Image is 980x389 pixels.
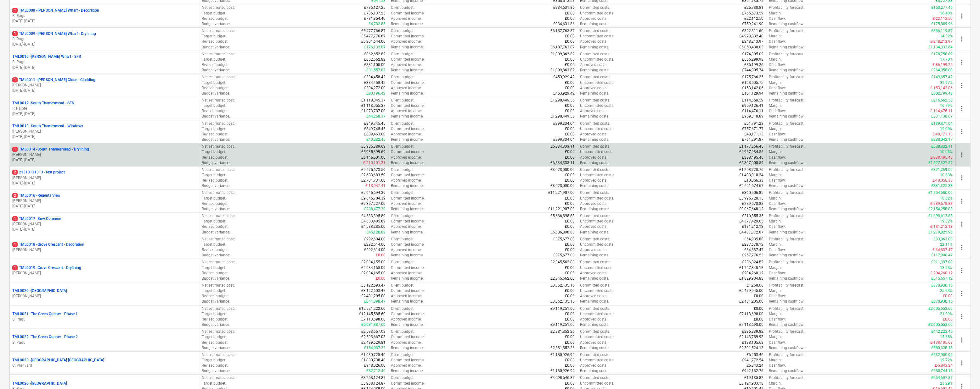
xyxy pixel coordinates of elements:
div: TML0023 -[GEOGRAPHIC_DATA] [GEOGRAPHIC_DATA]C. Planyard [12,358,196,368]
div: TML0020 -[GEOGRAPHIC_DATA][PERSON_NAME] [12,288,196,299]
p: [DATE] - [DATE] [12,88,196,93]
p: £128,505.75 [742,80,763,85]
p: £5,935,399.69 [361,149,386,155]
p: Profitability forecast : [769,52,804,57]
p: £786,137.25 [364,11,386,16]
span: more_vert [958,82,966,89]
p: £176,132.87 [364,45,386,50]
p: £849,745.45 [364,126,386,132]
p: [PERSON_NAME] [12,271,196,276]
p: £6,187,763.87 [550,45,574,50]
p: Approved costs : [580,85,607,91]
p: Committed income : [391,80,425,85]
p: £114,660.59 [742,98,763,103]
span: 1 [12,216,18,221]
p: Revised budget : [202,108,228,114]
p: [PERSON_NAME] [12,198,196,204]
p: £862,652.82 [364,52,386,57]
p: Committed income : [391,149,425,155]
p: £86,199.26 [744,62,763,68]
p: £0.00 [565,34,574,39]
span: more_vert [958,105,966,112]
p: TML0019 - Grove Crescent - Drylining [12,265,81,271]
p: £0.00 [565,11,574,16]
p: [PERSON_NAME] [12,175,196,181]
p: £886,119.87 [931,28,953,34]
span: more_vert [958,174,966,182]
span: more_vert [958,12,966,20]
p: Budget variance : [202,137,230,142]
p: [PERSON_NAME] [12,129,196,134]
p: £1,009,863.82 [550,52,574,57]
p: £331,138.67 [931,114,953,119]
span: more_vert [958,197,966,205]
p: Budget variance : [202,68,230,73]
p: Target budget : [202,103,226,108]
p: £1,177,566.45 [739,144,763,149]
p: Target budget : [202,149,226,155]
p: £31,557.82 [366,68,386,73]
p: £761,291.87 [742,137,763,142]
p: Net estimated cost : [202,74,235,80]
p: Budget variance : [202,21,230,27]
p: £-153,142.06 [930,85,953,91]
p: B. Pagu [12,36,196,42]
p: [PERSON_NAME] [12,293,196,299]
p: Remaining cashflow : [769,114,804,119]
p: £322,811.60 [742,28,763,34]
p: £-22,112.50 [932,16,953,21]
p: £4,782.85 [369,21,386,27]
p: TML0026 - [GEOGRAPHIC_DATA] [12,381,67,386]
p: Net estimated cost : [202,5,235,10]
p: £302,799.48 [931,91,953,96]
p: £0.00 [565,39,574,44]
p: TML0020 - [GEOGRAPHIC_DATA] [12,288,67,293]
p: £1,290,449.56 [550,114,574,119]
p: Approved costs : [580,39,607,44]
p: £831,105.00 [364,62,386,68]
p: Budget variance : [202,45,230,50]
p: Committed costs : [580,5,610,10]
p: 19.00% [940,126,953,132]
p: Revised budget : [202,16,228,21]
p: Revised budget : [202,62,228,68]
p: Client budget : [391,121,414,126]
p: £0.00 [565,57,574,62]
p: £40,282.45 [366,137,386,142]
p: £5,477,766.87 [361,28,386,34]
div: TML0013 -South Thamesmead - Windows[PERSON_NAME][DATE]-[DATE] [12,123,196,140]
p: £149,657.42 [931,74,953,80]
p: Profitability forecast : [769,28,804,34]
p: £384,468.42 [364,80,386,85]
p: B. Pagu [12,59,196,65]
p: £44,268.37 [366,114,386,119]
p: Uncommitted costs : [580,34,614,39]
p: £453,929.42 [553,74,574,80]
p: TML0008 - [PERSON_NAME] Wharf - Decoration [12,8,99,13]
span: more_vert [958,290,966,297]
p: Cashflow : [769,16,786,21]
p: Committed income : [391,57,425,62]
p: Profitability forecast : [769,98,804,103]
p: P. Palote [12,106,196,111]
p: Approved income : [391,132,422,137]
p: [PERSON_NAME] [12,152,196,157]
p: Committed costs : [580,144,610,149]
p: £216,662.56 [931,98,953,103]
div: 1TML0011 -[PERSON_NAME] Close - Cladding[PERSON_NAME][DATE]-[DATE] [12,77,196,93]
p: Client budget : [391,52,414,57]
p: 16.40% [940,11,953,16]
p: TML0010 - [PERSON_NAME] Wharf - SFS [12,54,81,59]
p: £1,290,449.56 [550,98,574,103]
div: 1TML0017 -Bow Common[PERSON_NAME][DATE]-[DATE] [12,216,196,232]
p: £153,142.06 [742,85,763,91]
p: £656,299.98 [742,57,763,62]
p: Uncommitted costs : [580,149,614,155]
p: Remaining cashflow : [769,91,804,96]
p: TML0022 - The Green Quarter - Phase 2 [12,334,78,340]
p: TML0021 - The Green Quarter - Phase 1 [12,311,78,317]
p: [DATE] - [DATE] [12,19,196,24]
span: more_vert [958,58,966,66]
p: TML0014 - South Thamesmead - Drylining [12,147,89,152]
p: £174,805.02 [742,52,763,57]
